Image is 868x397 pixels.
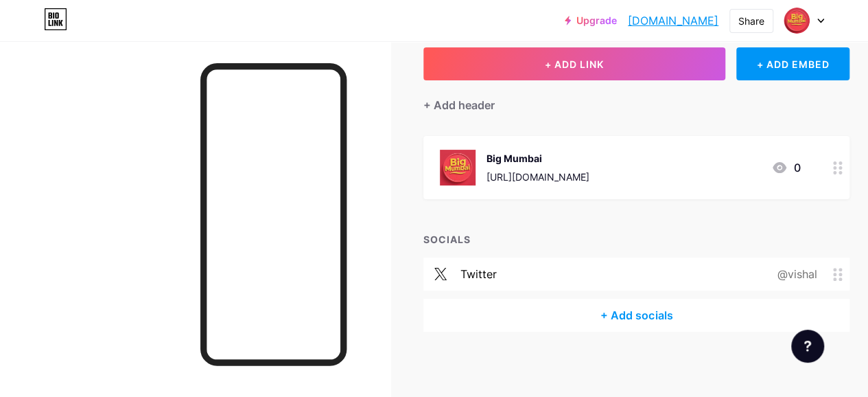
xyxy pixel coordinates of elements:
[440,150,476,185] img: Big Mumbai
[738,14,764,28] div: Share
[784,8,810,34] img: bigmumbai0
[423,97,495,113] div: + Add header
[423,232,849,247] div: SOCIALS
[423,299,849,332] div: + Add socials
[771,159,800,176] div: 0
[486,151,589,166] div: Big Mumbai
[565,15,617,26] a: Upgrade
[486,170,589,184] div: [URL][DOMAIN_NAME]
[460,266,497,282] div: twitter
[423,47,725,80] button: + ADD LINK
[628,12,718,29] a: [DOMAIN_NAME]
[736,47,849,80] div: + ADD EMBED
[755,266,833,282] div: @vishal
[545,58,604,70] span: + ADD LINK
